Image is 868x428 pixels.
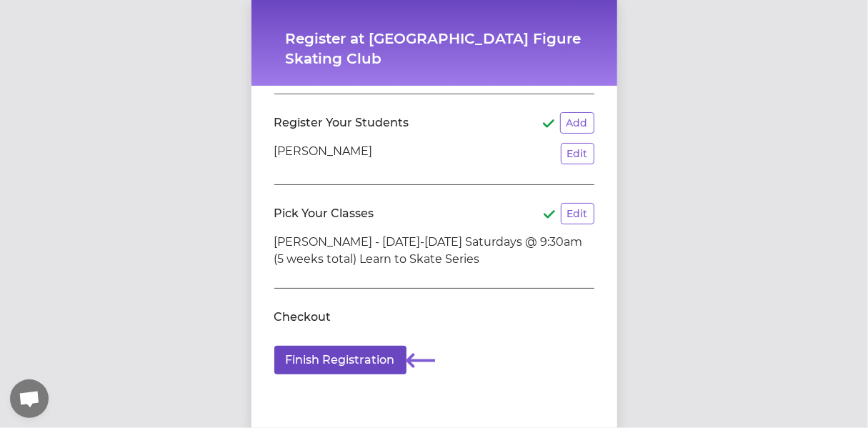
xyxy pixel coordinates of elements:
h1: Register at [GEOGRAPHIC_DATA] Figure Skating Club [286,29,583,69]
div: Open chat [10,379,49,418]
button: Edit [561,143,594,164]
h2: Pick Your Classes [274,205,374,222]
button: Add [560,112,594,134]
li: [PERSON_NAME] - [DATE]-[DATE] Saturdays @ 9:30am (5 weeks total) Learn to Skate Series [274,234,594,268]
h2: Checkout [274,309,331,326]
button: Edit [561,203,594,224]
button: Finish Registration [274,346,406,374]
h2: Register Your Students [274,114,409,131]
p: [PERSON_NAME] [274,143,373,164]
